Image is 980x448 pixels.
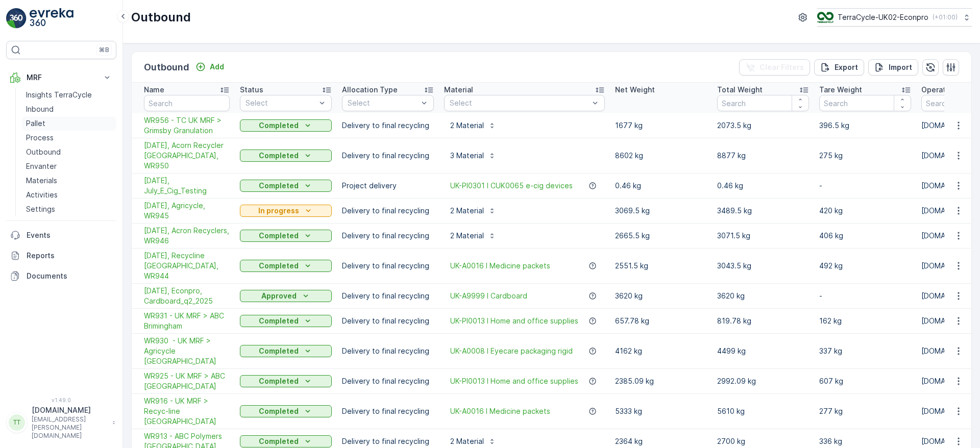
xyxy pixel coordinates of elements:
p: [DOMAIN_NAME] [32,405,107,415]
td: Delivery to final recycling [337,198,439,223]
a: UK-A9999 I Cardboard [450,291,527,301]
p: 2700 kg [717,436,809,446]
p: Inbound [26,104,54,114]
p: 420 kg [819,206,911,216]
p: 3489.5 kg [717,206,809,216]
td: Delivery to final recycling [337,138,439,173]
a: UK-PI0013 I Home and office supplies [450,316,578,326]
button: TerraCycle-UK02-Econpro(+01:00) [817,8,972,27]
a: Materials [22,173,116,188]
span: WR925 - UK MRF > ABC [GEOGRAPHIC_DATA] [144,371,230,391]
a: Envanter [22,159,116,173]
a: Pallet [22,116,116,131]
div: TT [9,414,25,431]
td: Delivery to final recycling [337,223,439,248]
p: Tare Weight [819,85,862,95]
p: Insights TerraCycle [26,90,92,100]
p: Status [240,85,263,95]
p: Completed [259,120,299,131]
p: 492 kg [819,261,911,271]
p: Outbound [144,60,189,74]
span: UK-A0016 I Medicine packets [450,406,550,416]
span: [DATE], Acorn Recycler [GEOGRAPHIC_DATA], WR950 [144,140,230,171]
a: Documents [6,266,116,286]
button: 3 Material [444,147,502,164]
a: 24/07/2025, Recycline UK, WR944 [144,251,230,281]
p: Completed [259,376,299,386]
p: 0.46 kg [615,181,707,191]
p: 3043.5 kg [717,261,809,271]
p: 275 kg [819,151,911,161]
p: 8877 kg [717,151,809,161]
a: WR956 - TC UK MRF > Grimsby Granulation [144,115,230,136]
p: 1677 kg [615,120,707,131]
button: Completed [240,435,332,447]
a: WR930 - UK MRF > Agricycle UK [144,336,230,366]
button: Completed [240,119,332,132]
a: Outbound [22,145,116,159]
td: Delivery to final recycling [337,334,439,369]
button: 2 Material [444,228,502,244]
input: Search [144,95,230,111]
p: Pallet [26,118,45,129]
button: Completed [240,260,332,272]
p: Outbound [131,9,191,26]
a: Process [22,131,116,145]
button: Completed [240,375,332,387]
p: Operator [921,85,953,95]
td: Delivery to final recycling [337,113,439,138]
p: 2364 kg [615,436,707,446]
a: UK-A0016 I Medicine packets [450,261,550,271]
p: 8602 kg [615,151,707,161]
p: Completed [259,231,299,241]
p: 0.46 kg [717,181,809,191]
a: WR931 - UK MRF > ABC Brimingham [144,311,230,331]
p: Completed [259,261,299,271]
p: 5333 kg [615,406,707,416]
p: 2 Material [450,120,484,131]
p: 3620 kg [615,291,707,301]
p: Reports [27,251,112,261]
p: MRF [27,72,96,83]
button: In progress [240,205,332,217]
p: 3 Material [450,151,484,161]
button: Completed [240,180,332,192]
p: 162 kg [819,316,911,326]
span: v 1.49.0 [6,397,116,403]
p: Completed [259,406,299,416]
p: 3071.5 kg [717,231,809,241]
p: 3069.5 kg [615,206,707,216]
td: Project delivery [337,173,439,198]
p: Name [144,85,164,95]
button: Add [191,61,228,73]
span: [DATE], Econpro, Cardboard_q2_2025 [144,286,230,306]
button: 2 Material [444,203,502,219]
p: Completed [259,316,299,326]
button: Completed [240,405,332,417]
button: Completed [240,150,332,162]
a: Events [6,225,116,245]
span: WR916 - UK MRF > Recyc-line [GEOGRAPHIC_DATA] [144,396,230,427]
button: 2 Material [444,117,502,134]
p: Clear Filters [759,62,804,72]
p: Events [27,230,112,240]
p: 2992.09 kg [717,376,809,386]
a: 31/07/2025, Acorn Recycler UK, WR950 [144,140,230,171]
a: Reports [6,245,116,266]
span: UK-PI0301 I CUK0065 e-cig devices [450,181,573,191]
button: TT[DOMAIN_NAME][EMAIL_ADDRESS][PERSON_NAME][DOMAIN_NAME] [6,405,116,440]
p: Completed [259,151,299,161]
a: WR916 - UK MRF > Recyc-line UK [144,396,230,427]
td: Delivery to final recycling [337,284,439,309]
p: Export [835,62,858,72]
td: Delivery to final recycling [337,309,439,334]
p: 2551.5 kg [615,261,707,271]
button: Import [868,59,918,76]
p: 5610 kg [717,406,809,416]
span: [DATE], July_E_Cig_Testing [144,176,230,196]
p: Select [348,98,418,108]
p: Import [889,62,912,72]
